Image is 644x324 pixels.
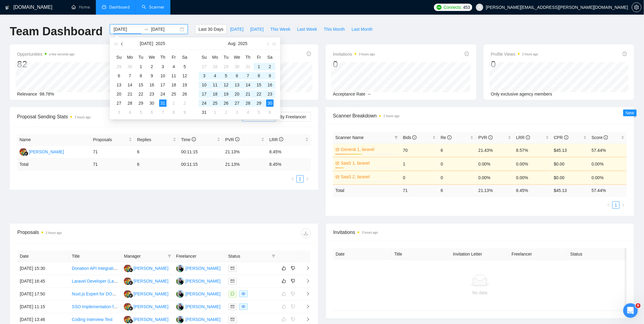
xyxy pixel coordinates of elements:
div: 31 [244,63,252,70]
th: Mo [124,52,135,62]
a: OI[PERSON_NAME] [176,266,221,270]
img: OI [176,303,184,311]
span: user [478,5,482,9]
img: IH [124,290,131,298]
button: 2025 [156,37,165,50]
td: 2025-07-17 [157,80,168,89]
td: 2025-07-21 [124,89,135,99]
img: gigradar-bm.png [129,306,133,311]
button: [DATE] [247,24,267,34]
span: Last 30 Days [198,26,223,33]
span: left [607,203,611,207]
td: 2025-08-03 [114,108,124,117]
img: gigradar-bm.png [129,294,133,298]
span: setting [632,5,641,10]
span: Profile Views [491,51,538,58]
td: 2025-08-01 [168,99,179,108]
img: logo [5,3,9,12]
div: 21 [244,90,252,98]
span: to [144,27,149,32]
a: IH[PERSON_NAME] [124,304,168,309]
span: like [282,266,286,271]
div: [PERSON_NAME] [133,303,168,310]
div: 6 [115,72,123,79]
span: [DATE] [250,26,264,33]
span: Dashboard [109,5,130,10]
span: right [621,203,625,207]
th: Fr [254,52,264,62]
td: 2025-07-24 [157,89,168,99]
div: 82 [17,58,75,70]
img: IH [124,277,131,285]
div: 29 [115,63,123,70]
td: 2025-07-27 [199,62,210,71]
div: 15 [137,81,145,89]
time: 3 hours ago [359,53,375,56]
button: download [301,228,311,238]
th: Sa [264,52,275,62]
div: 30 [233,63,241,70]
span: Last Month [352,26,373,33]
span: Opportunities [17,51,75,58]
span: Invitations [333,51,375,58]
div: 4 [170,63,177,70]
td: 2025-08-03 [199,71,210,80]
span: filter [394,136,398,139]
th: Su [199,52,210,62]
img: IH [124,316,131,323]
div: 18 [170,81,177,89]
span: 98.78% [40,92,54,96]
th: We [232,52,243,62]
div: [PERSON_NAME] [186,265,221,272]
div: 11 [212,81,219,89]
a: Laravel Developer (Laravel + Filament) for a Custom Social Network [72,279,201,284]
td: 2025-09-04 [243,108,254,117]
td: 2025-07-18 [168,80,179,89]
td: 2025-07-03 [157,62,168,71]
div: 27 [115,99,123,107]
div: [PERSON_NAME] [186,278,221,284]
div: 16 [148,81,156,89]
div: 23 [148,90,156,98]
a: 1 [613,202,619,208]
td: 2025-08-22 [254,89,264,99]
div: 5 [222,72,230,79]
td: 2025-09-01 [210,108,221,117]
td: 2025-09-05 [254,108,264,117]
div: 3 [159,63,166,70]
div: 7 [126,72,134,79]
td: 2025-07-10 [157,71,168,80]
div: 10 [201,81,208,89]
span: 9 [636,303,641,308]
a: Donation API Integration Expert Needed for ActBlue [72,266,170,271]
td: 2025-08-23 [264,89,275,99]
div: 19 [222,90,230,98]
td: 2025-08-14 [243,80,254,89]
a: IH[PERSON_NAME] [124,317,168,322]
td: 2025-07-02 [146,62,157,71]
td: 2025-08-26 [221,99,232,108]
span: Acceptance Rate [333,92,366,96]
img: gigradar-bm.png [129,281,133,285]
img: upwork-logo.png [437,5,442,10]
span: download [301,231,310,236]
div: 2 [181,99,188,107]
span: mail [231,318,234,321]
td: 2025-08-09 [179,108,190,117]
td: 2025-07-25 [168,89,179,99]
div: 23 [266,90,274,98]
button: Aug [228,37,236,50]
span: info-circle [465,52,469,56]
td: 2025-07-15 [135,80,146,89]
div: 18 [212,90,219,98]
td: 2025-07-19 [179,80,190,89]
li: 1 [612,201,620,209]
td: 2025-07-14 [124,80,135,89]
td: 2025-08-25 [210,99,221,108]
button: dislike [289,265,297,272]
td: 2025-08-02 [264,62,275,71]
td: 2025-09-03 [232,108,243,117]
td: 2025-08-02 [179,99,190,108]
td: 2025-07-09 [146,71,157,80]
a: OI[PERSON_NAME] [176,317,221,322]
